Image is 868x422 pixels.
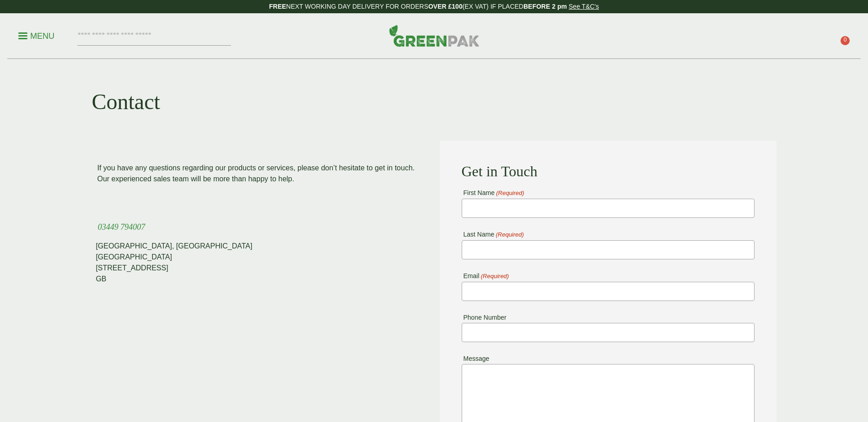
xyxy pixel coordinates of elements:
span: (Required) [496,190,524,196]
img: GreenPak Supplies [389,25,480,47]
p: If you have any questions regarding our products or services, please don’t hesitate to get in tou... [97,163,423,185]
label: First Name [462,190,524,196]
label: Phone Number [462,314,507,321]
a: Menu [18,31,54,40]
strong: FREE [269,3,286,10]
label: Last Name [462,231,524,238]
span: (Required) [495,232,524,238]
span: 0 [841,36,850,45]
strong: OVER £100 [428,3,463,10]
a: See T&C's [569,3,599,10]
a: 03449 794007 [98,223,146,231]
h2: Get in Touch [462,163,755,180]
div: [GEOGRAPHIC_DATA], [GEOGRAPHIC_DATA] [GEOGRAPHIC_DATA] [STREET_ADDRESS] GB [96,241,252,285]
p: Menu [18,31,54,42]
strong: BEFORE 2 pm [523,3,567,10]
span: (Required) [480,273,509,280]
label: Message [462,355,490,362]
label: Email [462,273,509,280]
span: 03449 794007 [98,222,146,232]
h1: Contact [92,89,160,115]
